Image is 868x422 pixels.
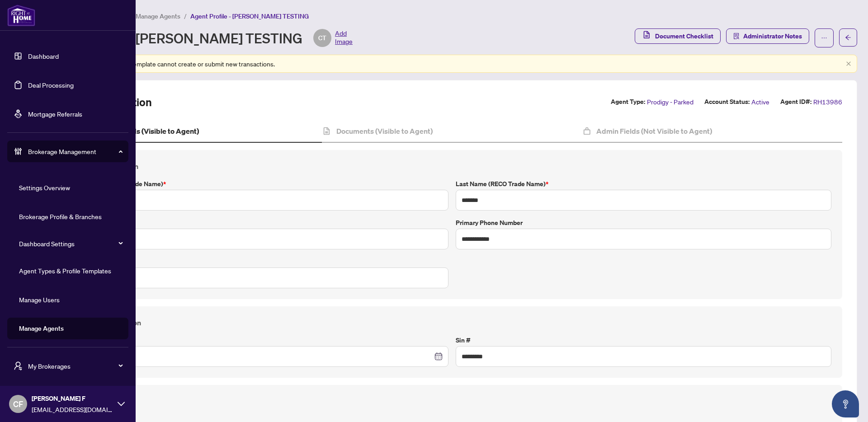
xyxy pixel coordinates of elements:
label: Sin # [456,335,831,345]
span: My Brokerages [28,361,122,371]
label: Agent ID#: [780,97,811,107]
a: Mortgage Referrals [28,110,82,118]
span: Prodigy - Parked [647,97,693,107]
button: Administrator Notes [726,28,809,44]
span: arrow-left [845,34,851,41]
span: CF [13,398,23,410]
span: Agent Profile - [PERSON_NAME] TESTING [190,12,309,20]
span: Administrator Notes [743,29,802,43]
button: Document Checklist [635,28,721,44]
span: Manage Agents [136,12,180,20]
span: Document Checklist [655,29,713,43]
h4: Agent Profile Fields (Visible to Agent) [75,126,199,136]
span: Brokerage Management [28,146,122,156]
label: Account Status: [704,97,750,107]
a: Deal Processing [28,81,74,89]
label: Legal Name [73,218,448,228]
a: Manage Agents [19,324,64,333]
span: CT [318,33,326,43]
li: / [184,11,187,21]
label: Date of Birth [73,335,448,345]
span: solution [733,33,740,39]
label: Last Name (RECO Trade Name) [456,179,831,189]
label: First Name (RECO Trade Name) [73,179,448,189]
label: E-mail Address [73,257,448,267]
span: [EMAIL_ADDRESS][DOMAIN_NAME] [32,404,113,414]
div: Agent Profile - [PERSON_NAME] TESTING [47,29,353,47]
h4: Personal Information [73,317,831,328]
img: logo [7,5,35,26]
a: Agent Types & Profile Templates [19,267,111,275]
a: Dashboard [28,52,59,60]
label: Primary Phone Number [456,218,831,228]
button: close [846,61,851,67]
div: Agents assigned to this template cannot create or submit new transactions. [63,59,842,69]
a: Brokerage Profile & Branches [19,212,102,220]
h4: Joining Profile [73,396,831,407]
a: Dashboard Settings [19,239,75,248]
span: RH13986 [813,97,842,107]
span: [PERSON_NAME] F [32,394,113,403]
span: Active [751,97,769,107]
span: user-switch [14,361,23,370]
h4: Admin Fields (Not Visible to Agent) [596,126,712,136]
span: close [846,61,851,66]
a: Manage Users [19,295,60,304]
span: Add Image [335,29,353,47]
label: Agent Type: [611,97,645,107]
span: ellipsis [821,35,827,41]
h4: Contact Information [73,161,831,172]
a: Settings Overview [19,183,70,192]
h4: Documents (Visible to Agent) [336,126,433,136]
button: Open asap [832,390,859,417]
